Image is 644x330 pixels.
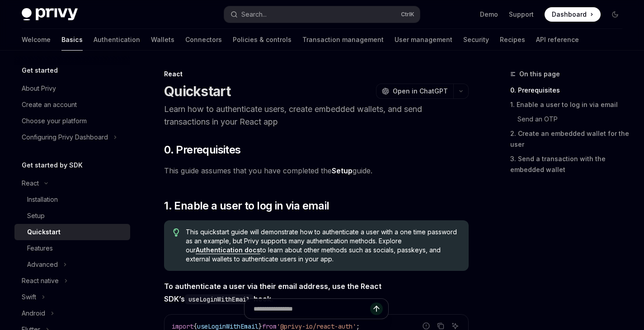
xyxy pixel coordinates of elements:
a: Demo [480,10,498,19]
div: Configuring Privy Dashboard [22,132,108,143]
div: React native [22,275,59,286]
div: Android [22,308,45,319]
div: Installation [27,194,58,205]
div: About Privy [22,83,56,94]
button: React native [14,273,72,289]
a: Recipes [500,29,525,51]
button: Send message [370,302,383,315]
a: Dashboard [545,7,601,22]
button: Toggle dark mode [608,7,622,22]
a: Authentication docs [196,246,260,254]
a: 1. Enable a user to log in via email [510,98,630,112]
a: Connectors [185,29,222,51]
a: Setup [332,166,353,176]
h1: Quickstart [164,83,231,99]
strong: To authenticate a user via their email address, use the React SDK’s hook. [164,282,381,303]
a: Choose your platform [14,113,130,129]
button: Configuring Privy Dashboard [14,129,122,145]
div: Search... [241,9,267,20]
span: This quickstart guide will demonstrate how to authenticate a user with a one time password as an ... [186,228,460,264]
a: Security [463,29,489,51]
img: dark logo [22,8,78,21]
a: Installation [14,191,130,208]
a: API reference [536,29,579,51]
a: About Privy [14,80,130,97]
a: 3. Send a transaction with the embedded wallet [510,152,630,177]
span: On this page [519,69,560,79]
span: 0. Prerequisites [164,143,240,157]
h5: Get started by SDK [22,160,83,171]
code: useLoginWithEmail [185,294,254,304]
a: Basics [61,29,83,51]
button: React [14,175,52,191]
a: Support [509,10,534,19]
button: Android [14,305,59,321]
p: Learn how to authenticate users, create embedded wallets, and send transactions in your React app [164,103,469,128]
a: Welcome [22,29,51,51]
div: Advanced [27,259,58,270]
span: This guide assumes that you have completed the guide. [164,164,469,177]
div: React [164,70,469,79]
h5: Get started [22,65,58,76]
a: Transaction management [302,29,384,51]
div: Choose your platform [22,116,87,126]
button: Search...CtrlK [224,6,419,23]
button: Open in ChatGPT [376,84,453,99]
button: Swift [14,289,50,305]
a: Features [14,240,130,256]
span: Ctrl K [401,11,414,18]
svg: Tip [173,228,179,237]
a: Wallets [151,29,174,51]
div: Features [27,243,53,254]
a: Policies & controls [233,29,291,51]
a: Quickstart [14,224,130,240]
span: Open in ChatGPT [393,87,448,96]
a: Authentication [94,29,140,51]
div: Quickstart [27,227,61,237]
span: Dashboard [552,10,587,19]
a: User management [395,29,452,51]
a: Create an account [14,97,130,113]
a: 0. Prerequisites [510,83,630,98]
button: Advanced [14,256,71,273]
div: React [22,178,39,189]
div: Setup [27,210,45,221]
span: 1. Enable a user to log in via email [164,199,329,213]
a: Setup [14,208,130,224]
input: Ask a question... [254,299,370,319]
div: Create an account [22,99,77,110]
div: Swift [22,292,36,302]
a: Send an OTP [510,112,630,126]
a: 2. Create an embedded wallet for the user [510,126,630,152]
